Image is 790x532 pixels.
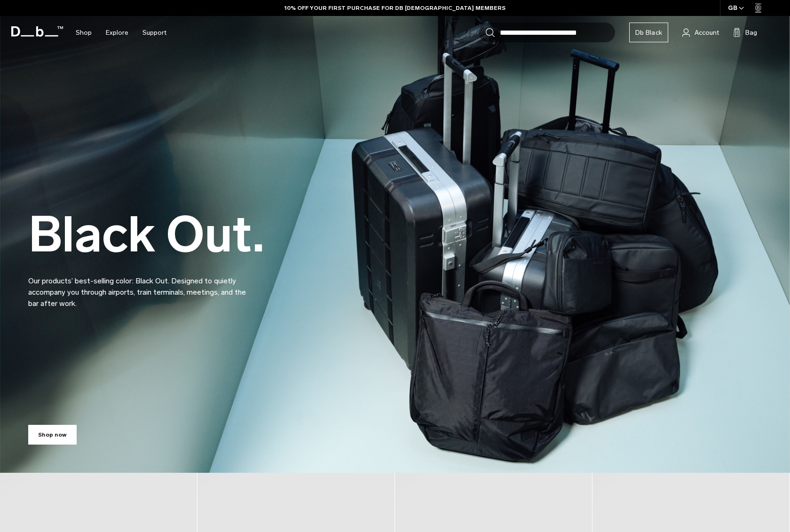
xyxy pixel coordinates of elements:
[28,210,264,259] h2: Black Out.
[69,16,174,49] nav: Main Navigation
[28,425,77,445] a: Shop now
[682,27,719,38] a: Account
[76,16,92,49] a: Shop
[106,16,128,49] a: Explore
[695,28,719,38] span: Account
[745,28,757,38] span: Bag
[28,264,254,309] p: Our products’ best-selling color: Black Out. Designed to quietly accompany you through airports, ...
[142,16,166,49] a: Support
[733,27,757,38] button: Bag
[284,4,506,12] a: 10% OFF YOUR FIRST PURCHASE FOR DB [DEMOGRAPHIC_DATA] MEMBERS
[629,23,668,42] a: Db Black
